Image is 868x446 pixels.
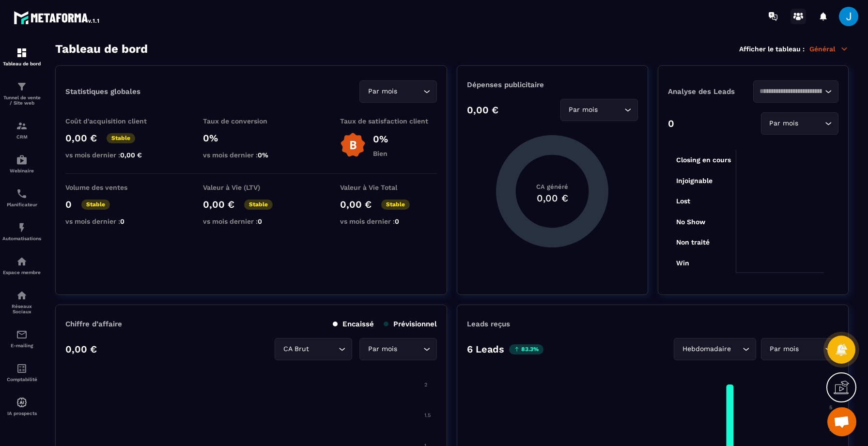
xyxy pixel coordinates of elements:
tspan: Injoignable [676,177,712,185]
p: vs mois dernier : [65,151,162,159]
img: formation [16,47,28,59]
p: Prévisionnel [384,320,437,328]
img: automations [16,397,28,408]
tspan: No Show [676,218,705,226]
span: 0 [395,217,399,225]
div: Search for option [761,112,838,135]
div: Search for option [674,338,756,360]
p: 83.3% [509,344,543,354]
a: formationformationTunnel de vente / Site web [2,74,41,113]
input: Search for option [759,86,822,97]
p: vs mois dernier : [203,151,300,159]
p: Leads reçus [467,320,510,328]
span: CA Brut [281,344,311,354]
tspan: 5 [829,404,832,411]
input: Search for option [733,344,740,354]
a: schedulerschedulerPlanificateur [2,181,41,215]
p: Taux de satisfaction client [340,117,437,125]
p: 0,00 € [65,132,97,144]
span: Par mois [767,344,801,354]
a: emailemailE-mailing [2,322,41,355]
img: accountant [16,363,28,374]
input: Search for option [399,86,421,97]
p: Volume des ventes [65,184,162,191]
p: Tableau de bord [2,61,41,66]
a: automationsautomationsAutomatisations [2,215,41,248]
tspan: Lost [676,197,690,205]
p: vs mois dernier : [203,217,300,225]
a: automationsautomationsWebinaire [2,147,41,181]
p: Encaissé [333,320,374,328]
span: 0 [120,217,124,225]
tspan: Closing en cours [676,156,730,164]
p: Général [809,45,849,53]
span: 0,00 € [120,151,142,159]
p: 0% [203,132,300,144]
p: CRM [2,134,41,139]
a: formationformationCRM [2,113,41,147]
div: Search for option [359,338,437,360]
p: Automatisations [2,236,41,241]
p: Valeur à Vie Total [340,184,437,191]
p: 0 [65,199,72,210]
p: Analyse des Leads [668,87,753,96]
img: logo [14,9,101,26]
img: social-network [16,290,28,301]
h3: Tableau de bord [55,42,148,56]
span: Par mois [567,105,600,115]
p: 0% [373,133,388,145]
span: 0 [258,217,262,225]
img: email [16,329,28,340]
input: Search for option [399,344,421,354]
p: Valeur à Vie (LTV) [203,184,300,191]
a: automationsautomationsEspace membre [2,248,41,282]
p: IA prospects [2,411,41,416]
img: formation [16,120,28,132]
p: Coût d'acquisition client [65,117,162,125]
img: scheduler [16,188,28,200]
a: formationformationTableau de bord [2,40,41,74]
tspan: 4 [829,427,833,433]
div: Search for option [761,338,838,360]
p: 0,00 € [340,199,372,210]
p: 0,00 € [467,104,498,116]
tspan: Win [676,259,689,267]
span: Par mois [767,118,801,129]
a: social-networksocial-networkRéseaux Sociaux [2,282,41,322]
p: Planificateur [2,202,41,207]
p: Bien [373,150,388,157]
p: Réseaux Sociaux [2,304,41,314]
p: vs mois dernier : [340,217,437,225]
span: Par mois [366,344,399,354]
p: 6 Leads [467,343,504,355]
p: 0,00 € [65,343,97,355]
tspan: Non traité [676,238,709,246]
p: Espace membre [2,270,41,275]
p: Stable [81,200,110,210]
p: vs mois dernier : [65,217,162,225]
span: 0% [258,151,268,159]
tspan: 2 [424,382,427,388]
div: Search for option [560,99,638,121]
a: Ouvrir le chat [827,407,856,436]
p: Comptabilité [2,377,41,382]
tspan: 1.5 [424,412,431,418]
p: Statistiques globales [65,87,140,96]
input: Search for option [311,344,336,354]
p: Webinaire [2,168,41,173]
img: automations [16,154,28,166]
p: 0,00 € [203,199,234,210]
p: E-mailing [2,343,41,348]
p: Tunnel de vente / Site web [2,95,41,106]
img: automations [16,222,28,233]
a: accountantaccountantComptabilité [2,355,41,389]
input: Search for option [801,344,822,354]
p: Stable [107,133,135,143]
p: Taux de conversion [203,117,300,125]
div: Search for option [753,80,838,103]
p: 0 [668,118,674,129]
span: Hebdomadaire [680,344,733,354]
p: Chiffre d’affaire [65,320,122,328]
input: Search for option [600,105,622,115]
input: Search for option [801,118,822,129]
